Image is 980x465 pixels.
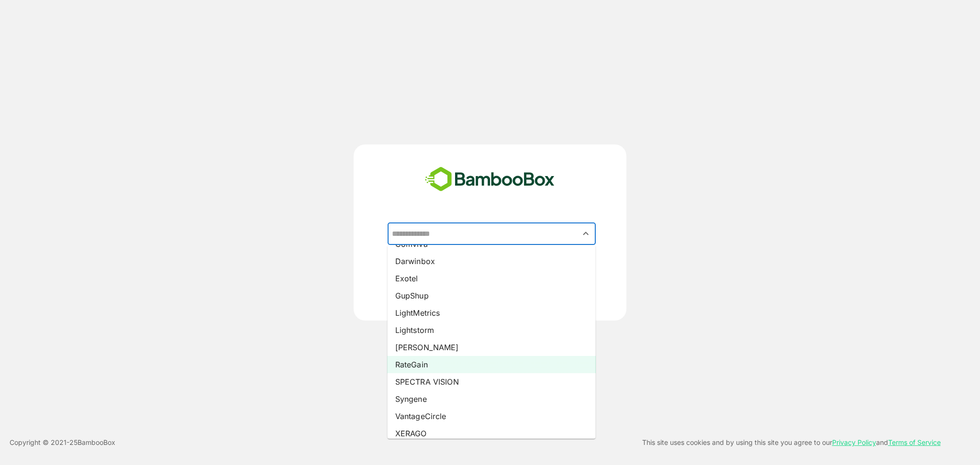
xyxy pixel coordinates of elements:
li: XERAGO [388,425,596,442]
p: Copyright © 2021- 25 BambooBox [10,437,115,448]
li: GupShup [388,287,596,304]
img: bamboobox [420,164,560,195]
li: Exotel [388,270,596,287]
button: Close [579,227,592,240]
li: Darwinbox [388,253,596,270]
li: [PERSON_NAME] [388,339,596,356]
li: Lightstorm [388,321,596,339]
a: Privacy Policy [832,438,876,446]
a: Terms of Service [888,438,941,446]
li: Syngene [388,390,596,408]
li: VantageCircle [388,408,596,425]
p: This site uses cookies and by using this site you agree to our and [642,437,941,448]
li: SPECTRA VISION [388,373,596,390]
li: LightMetrics [388,304,596,321]
li: RateGain [388,356,596,373]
